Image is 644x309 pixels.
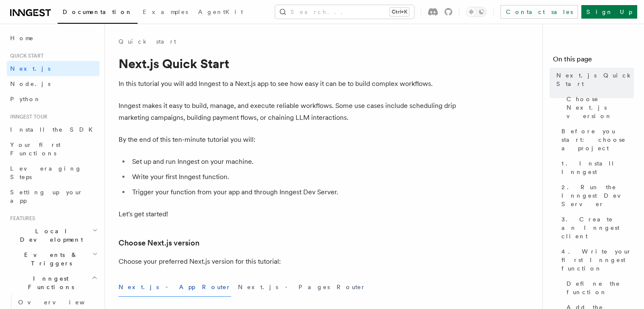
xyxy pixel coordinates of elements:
[119,134,457,146] p: By the end of this ten-minute tutorial you will:
[561,215,634,240] span: 3. Create an Inngest client
[7,52,44,59] span: Quick start
[119,237,199,249] a: Choose Next.js version
[119,78,457,90] p: In this tutorial you will add Inngest to a Next.js app to see how easy it can be to build complex...
[10,165,82,180] span: Leveraging Steps
[556,71,634,88] span: Next.js Quick Start
[10,126,98,133] span: Install the SDK
[466,7,486,17] button: Toggle dark mode
[10,80,50,87] span: Node.js
[581,5,637,19] a: Sign Up
[198,8,243,15] span: AgentKit
[558,212,634,244] a: 3. Create an Inngest client
[567,95,634,120] span: Choose Next.js version
[58,3,138,24] a: Documentation
[561,159,634,176] span: 1. Install Inngest
[7,76,100,91] a: Node.js
[10,189,83,204] span: Setting up your app
[130,171,457,183] li: Write your first Inngest function.
[238,278,366,297] button: Next.js - Pages Router
[553,54,634,68] h4: On this page
[193,3,248,23] a: AgentKit
[18,299,105,306] span: Overview
[500,5,578,19] a: Contact sales
[138,3,193,23] a: Examples
[563,276,634,300] a: Define the function
[10,65,50,72] span: Next.js
[7,137,100,161] a: Your first Functions
[275,5,414,19] button: Search...Ctrl+K
[130,156,457,168] li: Set up and run Inngest on your machine.
[7,185,100,208] a: Setting up your app
[7,113,47,120] span: Inngest tour
[119,56,457,71] h1: Next.js Quick Start
[143,8,188,15] span: Examples
[561,247,634,273] span: 4. Write your first Inngest function
[119,37,176,46] a: Quick start
[558,156,634,179] a: 1. Install Inngest
[390,8,409,16] kbd: Ctrl+K
[558,179,634,212] a: 2. Run the Inngest Dev Server
[7,274,91,291] span: Inngest Functions
[119,278,231,297] button: Next.js - App Router
[7,91,100,107] a: Python
[63,8,133,15] span: Documentation
[119,256,457,268] p: Choose your preferred Next.js version for this tutorial:
[7,161,100,185] a: Leveraging Steps
[119,100,457,124] p: Inngest makes it easy to build, manage, and execute reliable workflows. Some use cases include sc...
[558,124,634,156] a: Before you start: choose a project
[561,183,634,208] span: 2. Run the Inngest Dev Server
[10,34,34,42] span: Home
[553,68,634,91] a: Next.js Quick Start
[563,91,634,124] a: Choose Next.js version
[7,61,100,76] a: Next.js
[130,186,457,198] li: Trigger your function from your app and through Inngest Dev Server.
[119,208,457,220] p: Let's get started!
[7,247,100,271] button: Events & Triggers
[7,271,100,295] button: Inngest Functions
[7,215,35,222] span: Features
[10,96,41,102] span: Python
[561,127,634,152] span: Before you start: choose a project
[567,279,634,296] span: Define the function
[7,122,100,137] a: Install the SDK
[7,30,100,46] a: Home
[7,251,92,268] span: Events & Triggers
[10,141,61,157] span: Your first Functions
[7,227,92,244] span: Local Development
[558,244,634,276] a: 4. Write your first Inngest function
[7,223,100,247] button: Local Development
